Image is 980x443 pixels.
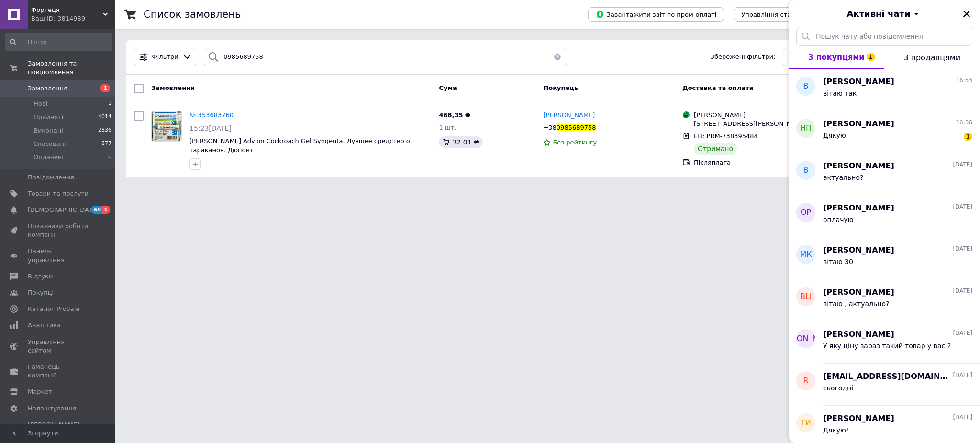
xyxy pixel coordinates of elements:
span: Нові [33,100,47,108]
span: Дякую [823,132,846,139]
span: [DATE] [953,203,972,211]
span: Дякую! [823,426,849,434]
span: Фільтри [152,53,178,62]
button: Активні чати [815,8,953,20]
span: +38 [543,124,556,131]
span: Покупці [28,288,54,297]
span: 69 [91,206,102,214]
span: 1 шт. [439,124,456,131]
button: Управління статусами [734,7,822,22]
span: МК [800,249,812,260]
span: 16:36 [956,119,972,127]
span: Налаштування [28,404,77,413]
button: З покупцями1 [789,46,884,69]
span: 1 [867,53,875,61]
span: Фортеця [31,6,103,14]
span: З покупцями [808,53,865,62]
span: В [803,81,809,92]
span: [PERSON_NAME] [543,111,595,119]
input: Пошук за номером замовлення, ПІБ покупця, номером телефону, Email, номером накладної [204,48,567,66]
span: Активні чати [846,8,910,20]
span: Повідомлення [28,173,74,182]
span: [PERSON_NAME] [823,245,894,256]
span: 0 [108,153,111,162]
a: № 353683760 [189,111,234,119]
a: Фото товару [151,111,182,142]
span: Відгуки [28,272,53,281]
span: Покупець [543,84,578,91]
span: [DATE] [953,413,972,421]
span: [EMAIL_ADDRESS][DOMAIN_NAME] [823,371,951,382]
img: Фото товару [152,111,181,141]
span: [PERSON_NAME] [774,333,838,344]
div: Післяплата [694,158,842,167]
a: [PERSON_NAME] Advion Cockroach Gel Syngenta. Лучшее средство от тараканов. Дюпонт [189,137,413,154]
span: 15:23[DATE] [189,124,232,132]
span: З продавцями [903,53,960,62]
span: ВЦ [800,291,811,302]
span: [PERSON_NAME] [823,287,894,298]
input: Пошук [5,33,112,51]
button: МК[PERSON_NAME][DATE]вітаю 30 [789,237,980,279]
button: r[EMAIL_ADDRESS][DOMAIN_NAME][DATE]сьогодні [789,364,980,406]
span: ОР [801,207,811,218]
span: Доставка та оплата [682,84,753,91]
span: Гаманець компанії [28,363,89,380]
span: [DATE] [953,371,972,379]
span: оплачую [823,216,854,223]
button: [PERSON_NAME][PERSON_NAME][DATE]У яку ціну зараз такий товар у вас ? [789,321,980,364]
span: r [803,376,808,387]
button: З продавцями [884,46,980,69]
span: Товари та послуги [28,189,89,198]
span: Замовлення [151,84,194,91]
button: НП[PERSON_NAME]16:36Дякую1 [789,111,980,153]
button: Завантажити звіт по пром-оплаті [588,7,724,22]
span: Показники роботи компанії [28,222,89,239]
button: В[PERSON_NAME]16:53вітаю так [789,69,980,111]
span: Скасовані [33,140,66,148]
span: Аналітика [28,321,61,330]
span: [PERSON_NAME] [823,329,894,340]
span: Управління сайтом [28,338,89,355]
span: вітаю так [823,89,857,97]
div: Ваш ID: 3814989 [31,14,115,23]
span: НП [800,123,812,134]
span: [PERSON_NAME] [823,203,894,214]
span: [PERSON_NAME] [823,119,894,130]
span: [DATE] [953,245,972,253]
a: [PERSON_NAME] [543,111,595,120]
span: ЕН: PRM-738395484 [694,133,758,140]
span: актуально? [823,174,863,181]
span: [PERSON_NAME] [823,413,894,424]
span: 16:53 [956,77,972,85]
span: [DATE] [953,329,972,337]
span: Маркет [28,388,52,396]
span: Замовлення та повідомлення [28,59,115,77]
span: вітаю , актуально? [823,300,889,308]
span: Каталог ProSale [28,305,79,313]
span: 0985689758 [557,124,596,131]
span: [DATE] [953,161,972,169]
span: Управління статусами [741,11,814,18]
div: [STREET_ADDRESS][PERSON_NAME] [694,120,842,128]
span: Панель управління [28,247,89,264]
div: [PERSON_NAME] [694,111,842,120]
span: Прийняті [33,113,63,122]
button: Очистить [548,48,567,66]
button: ОР[PERSON_NAME][DATE]оплачую [789,195,980,237]
div: 32.01 ₴ [439,136,482,148]
button: ВЦ[PERSON_NAME][DATE]вітаю , актуально? [789,279,980,321]
span: 1 [108,100,111,108]
span: [DEMOGRAPHIC_DATA] [28,206,99,214]
span: 2836 [98,126,111,135]
span: Замовлення [28,84,67,93]
span: 1 [964,133,972,141]
div: Отримано [694,143,737,155]
span: 877 [101,140,111,148]
span: сьогодні [823,384,853,392]
span: Без рейтингу [553,139,597,146]
span: Збережені фільтри: [711,53,776,62]
span: 1 [102,206,110,214]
